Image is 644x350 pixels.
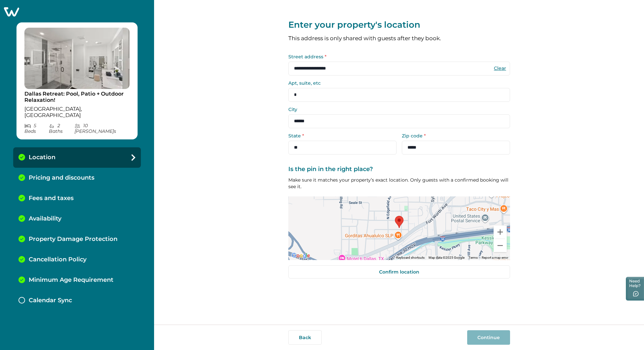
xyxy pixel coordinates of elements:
[24,91,130,103] p: Dallas Retreat: Pool, Patio + Outdoor Relaxation!
[49,123,75,134] p: 2 Bath s
[288,166,506,173] label: Is the pin in the right place?
[29,215,61,222] p: Availability
[24,123,49,134] p: 5 Bed s
[29,297,72,304] p: Calendar Sync
[494,225,507,239] button: Zoom in
[402,133,506,138] label: Zip code
[29,256,86,263] p: Cancellation Policy
[288,107,506,112] label: City
[288,177,510,190] p: Make sure it matches your property’s exact location. Only guests with a confirmed booking will se...
[494,239,507,252] button: Zoom out
[288,20,510,30] p: Enter your property's location
[24,28,130,89] img: propertyImage_Dallas Retreat: Pool, Patio + Outdoor Relaxation!
[29,154,55,161] p: Location
[24,106,130,119] p: [GEOGRAPHIC_DATA], [GEOGRAPHIC_DATA]
[429,256,465,259] span: Map data ©2025 Google
[468,256,478,259] a: Terms (opens in new tab)
[290,251,312,260] img: Google
[75,123,130,134] p: 10 [PERSON_NAME] s
[29,277,113,284] p: Minimum Age Requirement
[482,256,508,259] a: Report a map error
[467,330,510,345] button: Continue
[290,251,312,260] a: Open this area in Google Maps (opens a new window)
[29,236,117,243] p: Property Damage Protection
[288,54,506,59] label: Street address
[288,81,506,85] label: Apt, suite, etc
[494,65,507,71] button: Clear
[396,255,425,260] button: Keyboard shortcuts
[288,265,510,278] button: Confirm location
[288,36,510,41] p: This address is only shared with guests after they book.
[29,174,94,182] p: Pricing and discounts
[288,330,322,345] button: Back
[288,133,393,138] label: State
[29,195,74,202] p: Fees and taxes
